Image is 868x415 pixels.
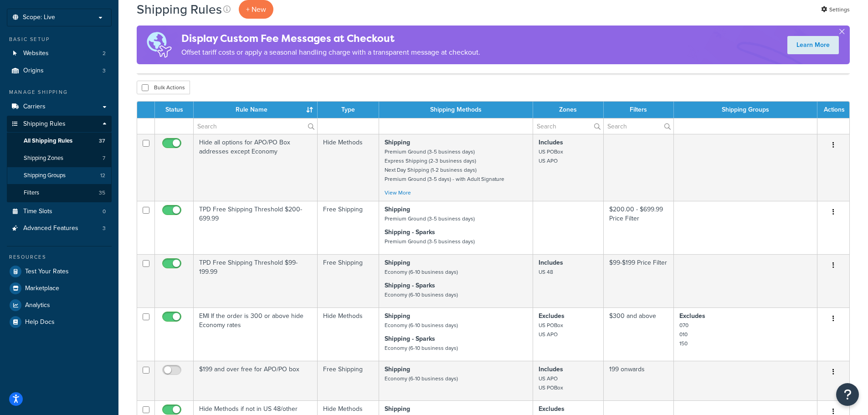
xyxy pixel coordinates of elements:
div: Manage Shipping [7,88,112,96]
small: US APO US POBox [539,374,563,392]
li: Help Docs [7,314,112,330]
button: Bulk Actions [137,81,190,94]
li: Shipping Zones [7,150,112,167]
small: Premium Ground (3-5 business days) Express Shipping (2-3 business days) Next Day Shipping (1-2 bu... [385,148,504,183]
li: Advanced Features [7,220,112,237]
li: Shipping Rules [7,116,112,202]
strong: Shipping [385,311,410,321]
span: Help Docs [25,318,55,326]
strong: Excludes [539,404,565,414]
span: Carriers [23,103,46,111]
span: 3 [103,225,106,232]
span: 3 [103,67,106,75]
div: Resources [7,253,112,261]
li: Shipping Groups [7,167,112,184]
input: Search [533,118,603,134]
span: Scope: Live [23,14,55,21]
th: Actions [817,102,849,118]
span: Test Your Rates [25,268,69,276]
strong: Shipping - Sparks [385,227,435,237]
span: 35 [99,189,105,197]
td: Free Shipping [318,361,379,400]
div: Basic Setup [7,36,112,43]
li: All Shipping Rules [7,133,112,149]
small: US POBox US APO [539,321,563,338]
button: Open Resource Center [836,383,859,406]
small: Premium Ground (3-5 business days) [385,215,475,223]
td: Hide Methods [318,307,379,361]
td: Hide Methods [318,134,379,201]
td: 199 onwards [604,361,674,400]
a: Analytics [7,297,112,313]
strong: Shipping [385,258,410,267]
td: $300 and above [604,307,674,361]
h1: Shipping Rules [137,0,222,18]
th: Shipping Methods [379,102,533,118]
li: Filters [7,184,112,201]
span: 2 [103,50,106,57]
a: View More [385,189,411,197]
strong: Shipping - Sparks [385,334,435,343]
h4: Display Custom Fee Messages at Checkout [181,31,480,46]
a: Time Slots 0 [7,203,112,220]
a: Test Your Rates [7,263,112,280]
th: Shipping Groups [674,102,817,118]
small: Economy (6-10 business days) [385,291,458,299]
span: Shipping Zones [24,154,63,162]
td: $199 and over free for APO/PO box [194,361,318,400]
span: 7 [103,154,105,162]
p: Offset tariff costs or apply a seasonal handling charge with a transparent message at checkout. [181,46,480,59]
li: Websites [7,45,112,62]
span: 0 [103,208,106,215]
span: All Shipping Rules [24,137,72,145]
a: Shipping Rules [7,116,112,133]
span: Analytics [25,302,50,309]
li: Time Slots [7,203,112,220]
span: Marketplace [25,285,59,292]
span: Shipping Rules [23,120,66,128]
small: Economy (6-10 business days) [385,321,458,329]
strong: Shipping - Sparks [385,281,435,290]
a: Marketplace [7,280,112,297]
a: Shipping Zones 7 [7,150,112,167]
td: Free Shipping [318,201,379,254]
strong: Shipping [385,205,410,214]
img: duties-banner-06bc72dcb5fe05cb3f9472aba00be2ae8eb53ab6f0d8bb03d382ba314ac3c341.png [137,26,181,64]
td: $200.00 - $699.99 Price Filter [604,201,674,254]
a: Learn More [787,36,839,54]
span: 37 [99,137,105,145]
td: EMI If the order is 300 or above hide Economy rates [194,307,318,361]
strong: Excludes [539,311,565,321]
th: Filters [604,102,674,118]
small: US POBox US APO [539,148,563,165]
th: Status [155,102,194,118]
a: Carriers [7,98,112,115]
a: Advanced Features 3 [7,220,112,237]
span: Origins [23,67,44,75]
strong: Shipping [385,138,410,147]
a: Filters 35 [7,184,112,201]
strong: Excludes [679,311,705,321]
a: Settings [821,3,850,16]
a: Websites 2 [7,45,112,62]
td: TPD Free Shipping Threshold $200-699.99 [194,201,318,254]
small: Economy (6-10 business days) [385,374,458,383]
td: TPD Free Shipping Threshold $99-199.99 [194,254,318,307]
input: Search [194,118,317,134]
small: US 48 [539,268,553,276]
a: All Shipping Rules 37 [7,133,112,149]
td: $99-$199 Price Filter [604,254,674,307]
span: Shipping Groups [24,172,66,179]
small: Economy (6-10 business days) [385,344,458,352]
td: Free Shipping [318,254,379,307]
span: 12 [100,172,105,179]
th: Zones [533,102,604,118]
a: Shipping Groups 12 [7,167,112,184]
th: Rule Name : activate to sort column ascending [194,102,318,118]
small: Premium Ground (3-5 business days) [385,237,475,246]
td: Hide all options for APO/PO Box addresses except Economy [194,134,318,201]
strong: Includes [539,364,563,374]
